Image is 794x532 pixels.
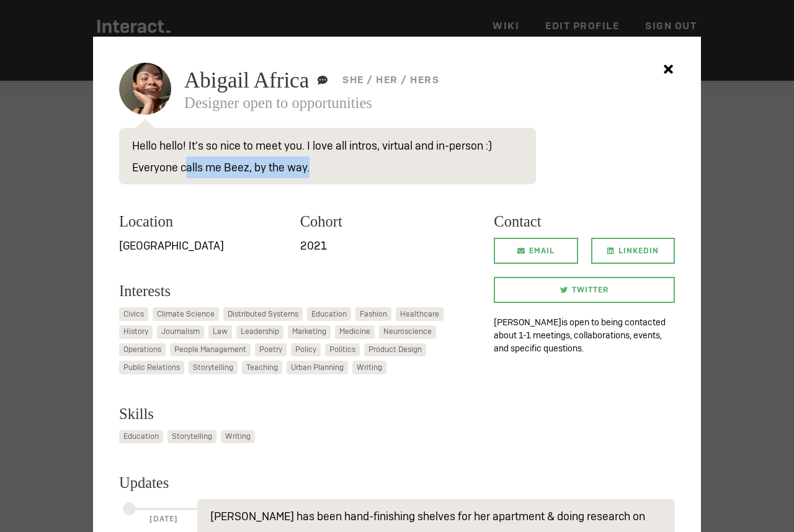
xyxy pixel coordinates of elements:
[494,316,675,355] p: [PERSON_NAME] is open to being contacted about 1-1 meetings, collaborations, events, and specific...
[172,431,212,442] span: Storytelling
[119,238,287,254] p: [GEOGRAPHIC_DATA]
[174,344,246,355] span: People Management
[400,309,439,320] span: Healthcare
[225,431,251,442] span: Writing
[228,309,298,320] span: Distributed Systems
[329,344,355,355] span: Politics
[246,362,278,373] span: Teaching
[119,280,481,303] h3: Interests
[193,362,233,373] span: Storytelling
[123,362,180,373] span: Public Relations
[300,210,468,233] h3: Cohort
[119,210,287,233] h3: Location
[259,344,282,355] span: Poetry
[119,403,481,426] h3: Skills
[618,238,659,264] span: LinkedIn
[119,472,675,495] h3: Updates
[161,326,200,337] span: Journalism
[241,326,279,337] span: Leadership
[119,128,536,184] p: Hello hello! It's so nice to meet you. I love all intros, virtual and in-person :) Everyone calls...
[123,309,144,320] span: Civics
[342,76,439,84] h5: she / her / hers
[184,70,309,91] span: Abigail Africa
[357,362,382,373] span: Writing
[300,238,468,254] p: 2021
[368,344,422,355] span: Product Design
[311,309,347,320] span: Education
[123,344,161,355] span: Operations
[291,362,344,373] span: Urban Planning
[157,309,215,320] span: Climate Science
[494,277,675,303] a: Twitter
[123,326,148,337] span: History
[591,238,675,264] a: LinkedIn
[383,326,432,337] span: Neuroscience
[213,326,228,337] span: Law
[572,277,609,303] span: Twitter
[529,238,555,264] span: Email
[360,309,387,320] span: Fashion
[184,96,675,111] h3: Designer open to opportunities
[494,210,675,233] h3: Contact
[123,431,159,442] span: Education
[295,344,316,355] span: Policy
[292,326,326,337] span: Marketing
[494,238,578,264] a: Email
[339,326,370,337] span: Medicine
